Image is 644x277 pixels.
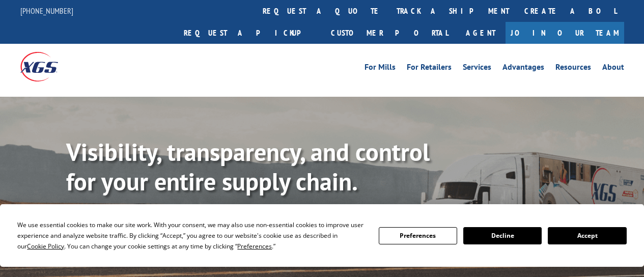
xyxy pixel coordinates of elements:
[176,22,323,44] a: Request a pickup
[379,227,457,244] button: Preferences
[456,22,506,44] a: Agent
[463,227,542,244] button: Decline
[237,242,272,251] span: Preferences
[502,63,544,74] a: Advantages
[463,63,491,74] a: Services
[407,63,452,74] a: For Retailers
[20,6,73,16] a: [PHONE_NUMBER]
[66,136,430,197] b: Visibility, transparency, and control for your entire supply chain.
[27,242,64,251] span: Cookie Policy
[555,63,591,74] a: Resources
[548,227,626,244] button: Accept
[17,219,366,252] div: We use essential cookies to make our site work. With your consent, we may also use non-essential ...
[323,22,456,44] a: Customer Portal
[506,22,624,44] a: Join Our Team
[365,63,396,74] a: For Mills
[602,63,624,74] a: About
